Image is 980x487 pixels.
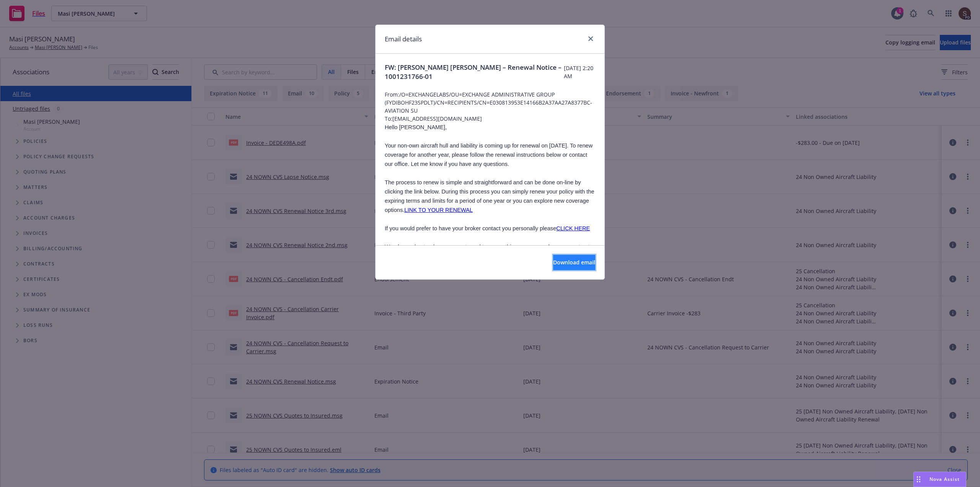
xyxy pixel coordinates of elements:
[385,34,422,44] h1: Email details
[553,255,595,270] button: Download email
[385,179,594,213] span: The process to renew is simple and straightforward and can be done on-line by clicking the link b...
[385,115,595,123] span: To: [EMAIL_ADDRESS][DOMAIN_NAME]
[404,207,473,213] a: LINK TO YOUR RENEWAL
[913,472,966,487] button: Nova Assist
[556,225,590,231] a: CLICK HERE
[385,90,595,115] span: From: /O=EXCHANGELABS/OU=EXCHANGE ADMINISTRATIVE GROUP (FYDIBOHF23SPDLT)/CN=RECIPIENTS/CN=E030813...
[385,225,590,231] span: If you would prefer to have your broker contact you personally please
[586,34,595,43] a: close
[929,476,960,482] span: Nova Assist
[385,143,593,167] span: Your non-own aircraft hull and liability is coming up for renewal on [DATE]. To renew coverage fo...
[553,259,595,266] span: Download email
[385,63,564,81] span: FW: [PERSON_NAME] [PERSON_NAME] – Renewal Notice – 1001231766-01
[385,124,447,130] span: Hello [PERSON_NAME],
[564,64,595,80] span: [DATE] 2:20 AM
[914,472,923,487] div: Drag to move
[385,244,590,259] span: We also understand you may not need to renew this coverage and you can opt out of the renewal pro...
